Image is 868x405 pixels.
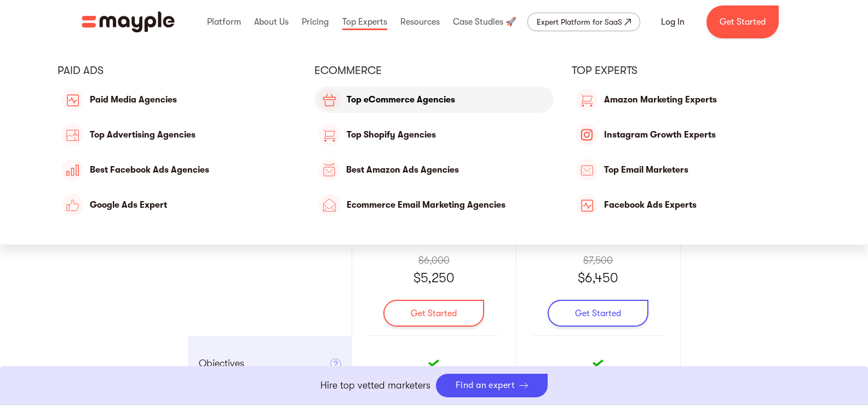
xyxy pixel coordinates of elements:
[314,64,554,78] div: eCommerce
[82,12,175,32] img: Mayple logo
[537,15,622,28] div: Expert Platform for SaaS
[340,4,390,39] div: Top Experts
[383,300,484,327] a: Get Started
[572,64,811,78] div: Top Experts
[58,64,297,78] div: PAID ADS
[299,4,331,39] div: Pricing
[583,253,613,268] p: $7,500
[204,4,244,39] div: Platform
[578,268,618,288] p: $6,450
[251,4,291,39] div: About Us
[456,380,515,391] div: Find an expert
[706,5,779,38] a: Get Started
[671,278,868,405] iframe: Chat Widget
[398,4,442,39] div: Resources
[527,13,640,31] a: Expert Platform for SaaS
[648,9,698,35] a: Log In
[413,268,455,288] p: $5,250
[320,378,430,393] p: Hire top vetted marketers
[199,356,244,371] p: Objectives
[418,253,450,268] p: $6,000
[548,300,648,327] a: Get Started
[82,12,175,32] a: home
